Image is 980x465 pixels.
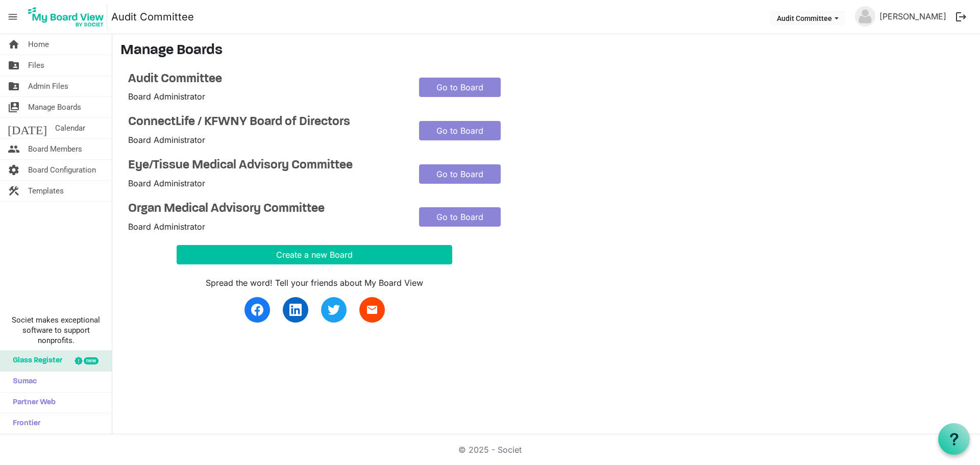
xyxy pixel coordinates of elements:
[950,6,972,28] button: logout
[8,118,47,138] span: [DATE]
[28,76,68,96] span: Admin Files
[8,55,20,76] span: folder_shared
[8,413,40,434] span: Frontier
[8,160,20,180] span: settings
[128,115,404,130] a: ConnectLife / KFWNY Board of Directors
[25,4,107,30] img: My Board View Logo
[251,304,263,316] img: facebook.svg
[8,372,37,392] span: Sumac
[458,445,522,455] a: © 2025 - Societ
[111,7,194,27] a: Audit Committee
[28,139,82,159] span: Board Members
[28,97,81,117] span: Manage Boards
[128,178,205,188] span: Board Administrator
[128,222,205,232] span: Board Administrator
[120,42,972,60] h3: Manage Boards
[84,357,99,364] div: new
[177,277,452,289] div: Spread the word! Tell your friends about My Board View
[8,351,62,371] span: Glass Register
[328,304,340,316] img: twitter.svg
[366,304,378,316] span: email
[8,139,20,159] span: people
[419,78,501,97] a: Go to Board
[8,393,56,413] span: Partner Web
[28,34,49,55] span: Home
[875,6,950,27] a: [PERSON_NAME]
[419,121,501,140] a: Go to Board
[8,181,20,201] span: construction
[128,72,404,87] a: Audit Committee
[128,158,404,173] a: Eye/Tissue Medical Advisory Committee
[177,245,452,264] button: Create a new Board
[25,4,111,30] a: My Board View Logo
[3,7,22,27] span: menu
[5,315,107,346] span: Societ makes exceptional software to support nonprofits.
[419,207,501,227] a: Go to Board
[128,202,404,216] a: Organ Medical Advisory Committee
[128,135,205,145] span: Board Administrator
[28,160,96,180] span: Board Configuration
[8,34,20,55] span: home
[128,91,205,102] span: Board Administrator
[419,164,501,184] a: Go to Board
[855,6,875,27] img: no-profile-picture.svg
[55,118,85,138] span: Calendar
[8,76,20,96] span: folder_shared
[28,55,44,76] span: Files
[770,11,845,25] button: Audit Committee dropdownbutton
[359,297,385,323] a: email
[289,304,302,316] img: linkedin.svg
[28,181,64,201] span: Templates
[8,97,20,117] span: switch_account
